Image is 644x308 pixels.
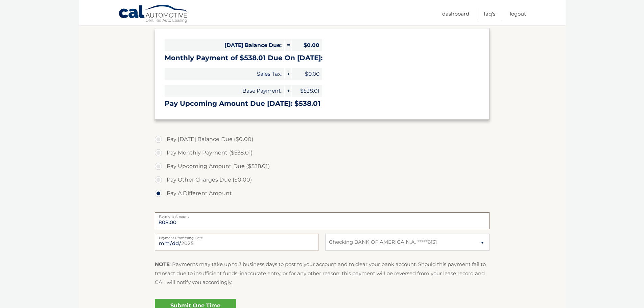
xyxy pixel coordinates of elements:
[484,8,495,19] a: FAQ's
[165,85,284,97] span: Base Payment:
[155,160,490,173] label: Pay Upcoming Amount Due ($538.01)
[165,99,480,108] h3: Pay Upcoming Amount Due [DATE]: $538.01
[292,85,322,97] span: $538.01
[510,8,526,19] a: Logout
[292,39,322,51] span: $0.00
[165,54,480,62] h3: Monthly Payment of $538.01 Due On [DATE]:
[285,85,291,97] span: +
[285,68,291,80] span: +
[292,68,322,80] span: $0.00
[442,8,469,19] a: Dashboard
[165,39,284,51] span: [DATE] Balance Due:
[155,261,170,267] strong: NOTE
[155,146,490,160] label: Pay Monthly Payment ($538.01)
[155,260,490,287] p: : Payments may take up to 3 business days to post to your account and to clear your bank account....
[165,68,284,80] span: Sales Tax:
[155,173,490,187] label: Pay Other Charges Due ($0.00)
[155,212,490,218] label: Payment Amount
[155,234,319,251] input: Payment Date
[155,133,490,146] label: Pay [DATE] Balance Due ($0.00)
[118,4,189,24] a: Cal Automotive
[155,187,490,200] label: Pay A Different Amount
[285,39,291,51] span: =
[155,212,490,229] input: Payment Amount
[155,234,319,239] label: Payment Processing Date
